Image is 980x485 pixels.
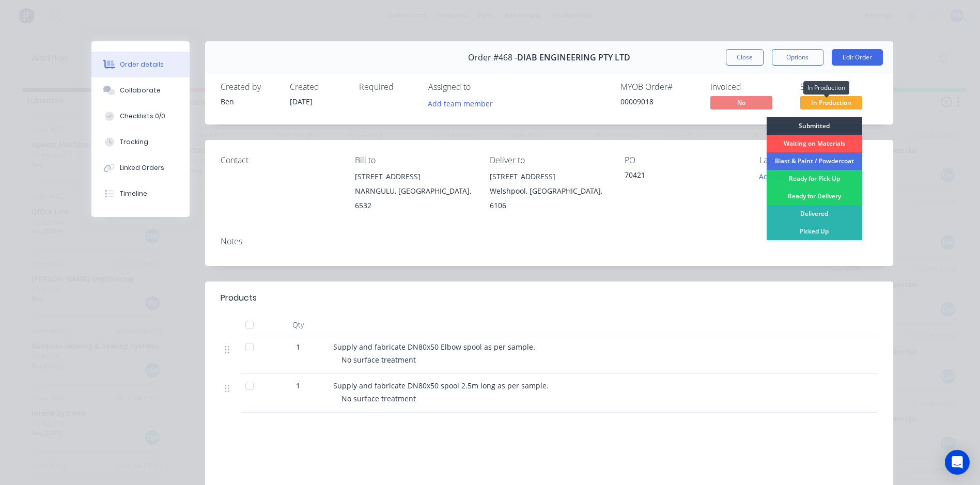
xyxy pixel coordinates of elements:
div: Qty [267,315,329,335]
div: Welshpool, [GEOGRAPHIC_DATA], 6106 [490,184,608,213]
div: Created [290,82,347,92]
button: Add team member [422,96,498,110]
div: Invoiced [710,82,788,92]
span: [DATE] [290,97,313,106]
button: Linked Orders [91,155,190,181]
div: 70421 [625,169,743,184]
div: PO [625,155,743,165]
div: Created by [221,82,277,92]
div: In Production [803,81,849,95]
div: 00009018 [620,96,698,107]
div: Order details [120,60,164,69]
div: Bill to [355,155,473,165]
span: Supply and fabricate DN80x50 Elbow spool as per sample. [333,342,535,352]
div: Contact [221,155,339,165]
button: Add team member [428,96,499,110]
div: Required [359,82,416,92]
div: Linked Orders [120,163,164,173]
span: No [710,96,772,109]
div: [STREET_ADDRESS]Welshpool, [GEOGRAPHIC_DATA], 6106 [490,169,608,213]
button: Tracking [91,129,190,155]
span: Order #468 - [468,53,517,62]
div: NARNGULU, [GEOGRAPHIC_DATA], 6532 [355,184,473,213]
div: Ready for Delivery [767,187,862,205]
button: Order details [91,52,190,77]
div: Notes [221,237,878,246]
div: Tracking [120,137,148,147]
div: [STREET_ADDRESS] [490,169,608,184]
div: Labels [759,155,878,165]
button: Options [772,49,823,66]
button: Collaborate [91,77,190,103]
div: [STREET_ADDRESS] [355,169,473,184]
button: Add labels [754,169,801,183]
div: MYOB Order # [620,82,698,92]
span: In Production [800,96,862,109]
span: Supply and fabricate DN80x50 spool 2.5m long as per sample. [333,381,549,390]
div: [STREET_ADDRESS]NARNGULU, [GEOGRAPHIC_DATA], 6532 [355,169,473,213]
div: Assigned to [428,82,532,92]
div: Collaborate [120,86,161,95]
span: 1 [296,341,300,352]
div: Open Intercom Messenger [945,450,970,475]
div: Ready for Pick Up [767,170,862,187]
div: Delivered [767,205,862,223]
div: Deliver to [490,155,608,165]
div: Checklists 0/0 [120,112,165,121]
div: Timeline [120,189,147,198]
div: Ben [221,96,277,107]
div: Products [221,292,257,304]
div: Picked Up [767,223,862,240]
span: No surface treatment [341,394,416,403]
button: Timeline [91,181,190,207]
span: No surface treatment [341,355,416,365]
span: DIAB ENGINEERING PTY LTD [517,53,630,62]
div: Blast & Paint / Powdercoat [767,152,862,170]
button: Edit Order [832,49,883,66]
div: Submitted [767,117,862,135]
span: 1 [296,380,300,391]
div: Waiting on Materials [767,135,862,152]
button: Checklists 0/0 [91,103,190,129]
button: In Production [800,96,862,112]
button: Close [726,49,764,66]
div: Status [800,82,878,92]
